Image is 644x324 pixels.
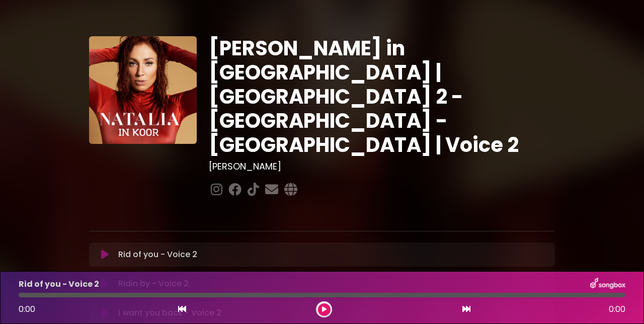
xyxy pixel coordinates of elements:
h1: [PERSON_NAME] in [GEOGRAPHIC_DATA] | [GEOGRAPHIC_DATA] 2 - [GEOGRAPHIC_DATA] - [GEOGRAPHIC_DATA] ... [209,36,555,157]
p: Rid of you - Voice 2 [19,278,99,290]
h3: [PERSON_NAME] [209,161,555,172]
img: YTVS25JmS9CLUqXqkEhs [89,36,197,144]
p: Rid of you - Voice 2 [118,249,197,261]
span: 0:00 [19,303,35,315]
img: songbox-logo-white.png [590,278,625,291]
span: 0:00 [609,303,625,315]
